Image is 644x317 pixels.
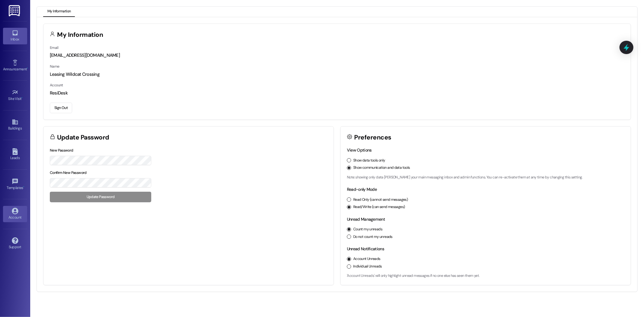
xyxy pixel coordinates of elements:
[353,204,405,210] label: Read/Write (can send messages)
[354,134,391,141] h3: Preferences
[3,235,27,252] a: Support
[43,7,75,17] button: My Information
[347,273,624,279] p: 'Account Unreads' will only highlight unread messages if no one else has seen them yet.
[353,256,380,262] label: Account Unreads
[353,227,382,232] label: Count my unreads
[3,117,27,133] a: Buildings
[50,103,72,113] button: Sign Out
[3,87,27,104] a: Site Visit •
[50,83,63,88] label: Account
[9,5,21,16] img: ResiDesk Logo
[57,134,109,141] h3: Update Password
[3,146,27,163] a: Leads
[50,45,58,50] label: Email
[353,197,408,203] label: Read Only (cannot send messages)
[347,216,385,222] label: Unread Management
[22,96,23,100] span: •
[353,158,385,163] label: Show data tools only
[3,176,27,193] a: Templates •
[353,264,382,269] label: Individual Unreads
[27,66,28,70] span: •
[347,147,372,153] label: View Options
[57,32,103,38] h3: My Information
[353,234,392,240] label: Do not count my unreads
[3,206,27,222] a: Account
[353,165,410,171] label: Show communication and data tools
[50,148,73,153] label: New Password
[50,64,59,69] label: Name
[50,71,624,78] div: Leasing Wildcat Crossing
[347,175,624,180] p: Note: showing only data [PERSON_NAME] your main messaging inbox and admin functions. You can re-a...
[23,185,24,189] span: •
[50,52,624,59] div: [EMAIL_ADDRESS][DOMAIN_NAME]
[347,246,384,251] label: Unread Notifications
[347,187,377,192] label: Read-only Mode
[3,28,27,44] a: Inbox
[50,170,87,175] label: Confirm New Password
[50,90,624,96] div: ResiDesk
